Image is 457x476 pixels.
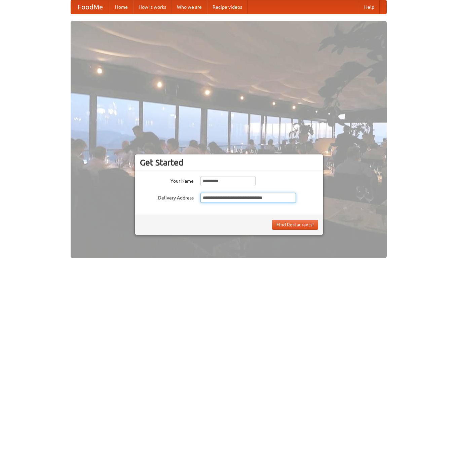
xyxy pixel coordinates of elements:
label: Delivery Address [140,193,194,201]
button: Find Restaurants! [272,220,318,230]
a: Who we are [172,0,207,14]
label: Your Name [140,176,194,184]
h3: Get Started [140,157,318,168]
a: How it works [133,0,172,14]
a: Recipe videos [207,0,247,14]
a: Help [359,0,380,14]
a: FoodMe [71,0,110,14]
a: Home [110,0,133,14]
